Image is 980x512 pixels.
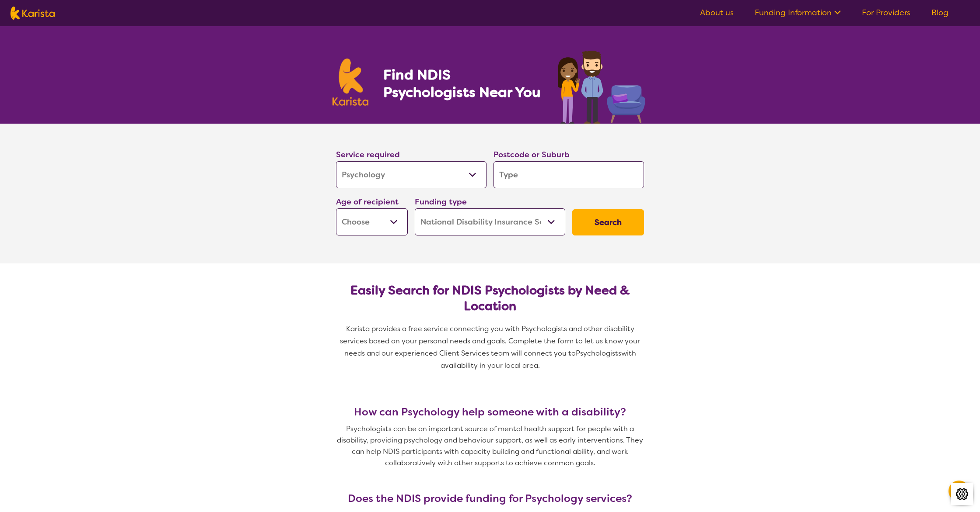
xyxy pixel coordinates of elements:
[555,47,647,124] img: psychology
[931,7,948,18] a: Blog
[862,7,910,18] a: For Providers
[493,161,644,188] input: Type
[755,7,841,18] a: Funding Information
[10,7,55,20] img: Karista logo
[415,197,467,207] label: Funding type
[383,66,545,101] h1: Find NDIS Psychologists Near You
[700,7,734,18] a: About us
[493,149,570,160] label: Postcode or Suburb
[572,209,644,235] button: Search
[332,423,647,469] p: Psychologists can be an important source of mental health support for people with a disability, p...
[336,197,399,207] label: Age of recipient
[332,406,647,418] h3: How can Psychology help someone with a disability?
[343,283,637,314] h2: Easily Search for NDIS Psychologists by Need & Location
[340,324,642,358] span: Karista provides a free service connecting you with Psychologists and other disability services b...
[332,59,368,106] img: Karista logo
[576,349,621,358] span: Psychologists
[336,149,400,160] label: Service required
[332,492,647,505] h3: Does the NDIS provide funding for Psychology services?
